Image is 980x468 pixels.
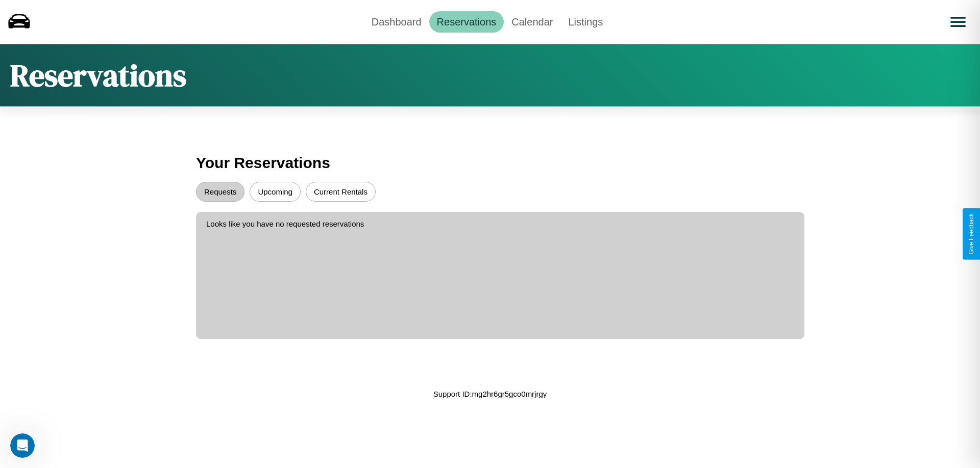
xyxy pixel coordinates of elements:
[206,217,794,231] p: Looks like you have no requested reservations
[968,213,975,255] div: Give Feedback
[196,149,784,177] h3: Your Reservations
[429,11,504,33] a: Reservations
[944,8,972,36] button: Open menu
[10,433,35,458] iframe: Intercom live chat
[433,387,547,401] p: Support ID: mg2hr6gr5gco0mrjrgy
[504,11,560,33] a: Calendar
[560,11,610,33] a: Listings
[250,182,301,202] button: Upcoming
[196,182,244,202] button: Requests
[306,182,376,202] button: Current Rentals
[10,54,186,96] h1: Reservations
[364,11,429,33] a: Dashboard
